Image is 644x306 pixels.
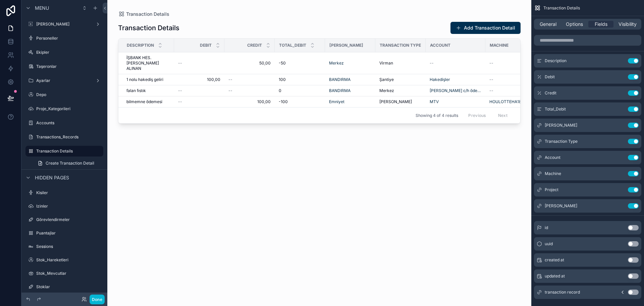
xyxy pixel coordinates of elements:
[545,106,566,112] span: Total_Debit
[25,132,103,142] a: Transactions_Records
[36,134,102,140] label: Transactions_Records
[36,190,102,195] label: Kisiler
[90,295,105,304] button: Done
[25,89,103,100] a: Depo
[545,273,565,279] span: updated at
[430,43,450,48] span: Account
[25,187,103,198] a: Kisiler
[36,244,102,249] label: Sessions
[35,174,69,181] span: Hidden pages
[34,158,103,169] a: Create Transaction Detail
[545,171,561,176] span: Machine
[25,19,103,30] a: [PERSON_NAME]
[545,203,577,209] span: [PERSON_NAME]
[35,5,49,11] span: Menu
[36,271,102,276] label: Stok_Mevcutlar
[36,92,102,97] label: Depo
[490,43,508,48] span: Machine
[25,75,103,86] a: Ayarlar
[25,33,103,44] a: Personeller
[279,43,306,48] span: Total_Debit
[380,43,421,48] span: Transaction Type
[25,201,103,212] a: Izinler
[566,21,583,28] span: Options
[545,58,567,63] span: Description
[545,290,580,295] span: transaction record
[36,120,102,126] label: Accounts
[36,50,102,55] label: Ekipler
[36,36,102,41] label: Personeller
[25,214,103,225] a: Görevlendirmeler
[543,5,580,11] span: Transaction Details
[540,21,556,28] span: General
[545,225,548,230] span: id
[595,21,607,28] span: Fields
[25,241,103,252] a: Sessions
[36,21,93,27] label: [PERSON_NAME]
[36,257,102,263] label: Stok_Hareketleri
[619,21,637,28] span: Visibility
[36,106,102,112] label: Proje_Kategorileri
[25,103,103,114] a: Proje_Kategorileri
[25,268,103,279] a: Stok_Mevcutlar
[36,217,102,222] label: Görevlendirmeler
[46,161,94,166] span: Create Transaction Detail
[200,43,212,48] span: Debit
[36,230,102,236] label: Puantajlar
[545,187,558,192] span: Project
[247,43,262,48] span: Credit
[545,74,555,80] span: Debit
[25,281,103,292] a: Stoklar
[25,118,103,128] a: Accounts
[416,113,458,118] span: Showing 4 of 4 results
[25,255,103,265] a: Stok_Hareketleri
[545,257,564,263] span: created at
[25,146,103,157] a: Transaction Details
[36,64,102,69] label: Taşeronlar
[25,61,103,72] a: Taşeronlar
[545,123,577,128] span: [PERSON_NAME]
[545,155,560,160] span: Account
[329,43,363,48] span: [PERSON_NAME]
[36,204,102,209] label: Izinler
[25,228,103,238] a: Puantajlar
[545,139,578,144] span: Transaction Type
[545,241,553,247] span: uuid
[127,43,154,48] span: Description
[36,148,99,154] label: Transaction Details
[545,90,556,96] span: Credit
[25,47,103,58] a: Ekipler
[36,78,93,83] label: Ayarlar
[36,284,102,290] label: Stoklar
